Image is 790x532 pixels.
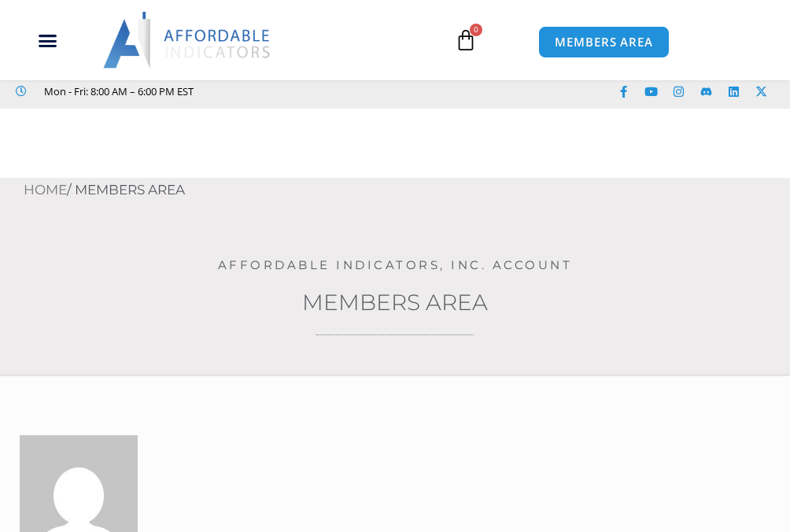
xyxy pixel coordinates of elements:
span: Mon - Fri: 8:00 AM – 6:00 PM EST [40,82,194,101]
span: MEMBERS AREA [555,36,653,48]
a: Members Area [302,289,488,316]
img: LogoAI | Affordable Indicators – NinjaTrader [103,12,272,68]
a: Home [24,182,67,198]
nav: Breadcrumb [24,178,790,203]
a: MEMBERS AREA [538,26,670,58]
a: 0 [431,17,500,63]
iframe: Customer reviews powered by Trustpilot [201,83,437,99]
a: Affordable Indicators, Inc. Account [218,257,573,272]
div: Menu Toggle [9,25,87,55]
span: 0 [470,24,482,36]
